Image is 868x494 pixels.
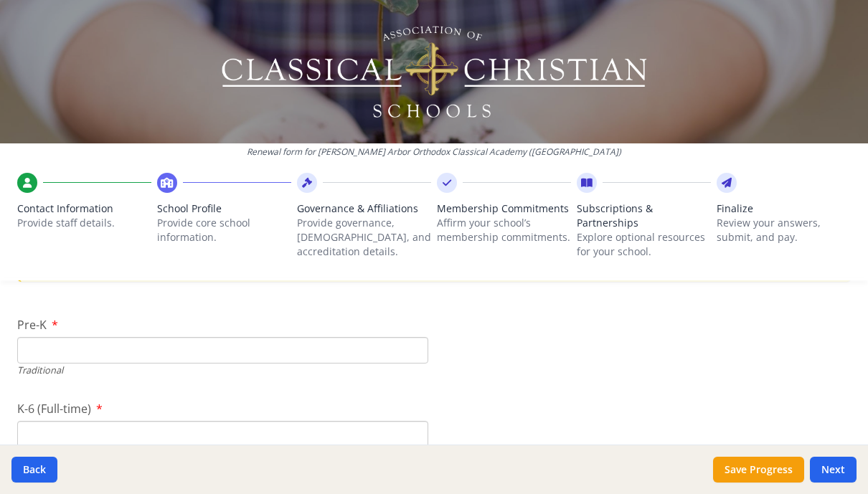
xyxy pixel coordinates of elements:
span: Pre-K [17,317,47,333]
div: Traditional [17,364,428,377]
img: Logo [220,22,649,122]
span: K-6 (Full-time) [17,401,91,417]
p: Provide core school information. [157,216,291,244]
span: Contact Information [17,201,151,216]
button: Save Progress [713,457,804,483]
span: Finalize [717,201,851,216]
p: Provide governance, [DEMOGRAPHIC_DATA], and accreditation details. [297,216,431,259]
p: Affirm your school’s membership commitments. [437,216,571,244]
span: Governance & Affiliations [297,201,431,216]
button: Back [11,457,57,483]
p: Review your answers, submit, and pay. [717,216,851,244]
span: Membership Commitments [437,201,571,216]
span: Subscriptions & Partnerships [577,201,711,230]
span: School Profile [157,201,291,216]
p: Provide staff details. [17,216,151,230]
p: Explore optional resources for your school. [577,230,711,259]
button: Next [810,457,857,483]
